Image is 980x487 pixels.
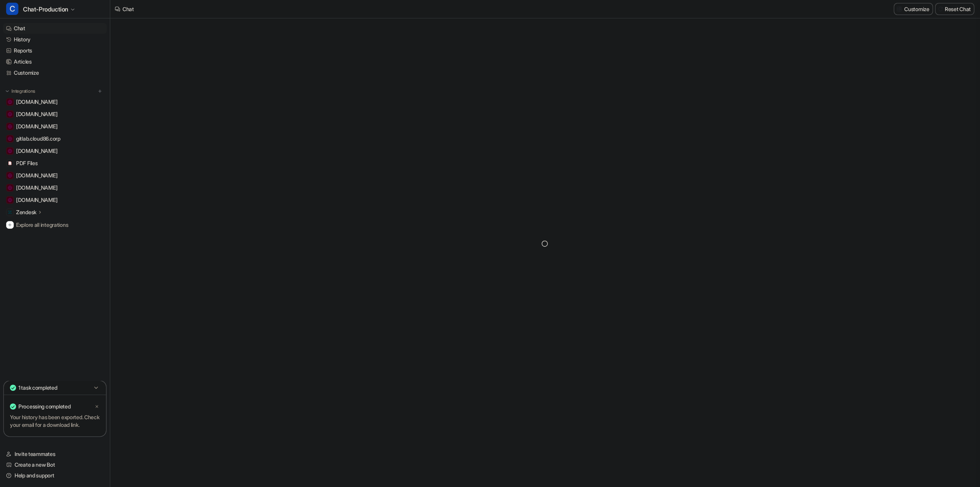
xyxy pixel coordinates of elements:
[3,121,107,132] a: support.wix.com[DOMAIN_NAME]
[8,198,12,202] img: www.strato.nl
[10,413,100,429] p: Your history has been exported. Check your email for a download link.
[97,89,103,94] img: menu_add.svg
[16,208,36,216] p: Zendesk
[8,124,12,129] img: support.wix.com
[3,470,107,481] a: Help and support
[3,146,107,156] a: check86.nl[DOMAIN_NAME]
[8,136,12,141] img: gitlab.cloud86.corp
[8,149,12,153] img: check86.nl
[16,172,57,179] span: [DOMAIN_NAME]
[3,45,107,56] a: Reports
[938,6,943,12] img: reset
[904,5,929,13] p: Customize
[122,5,134,13] div: Chat
[8,173,12,178] img: www.yourhosting.nl
[16,135,60,143] span: gitlab.cloud86.corp
[3,67,107,78] a: Customize
[3,449,107,459] a: Invite teammates
[18,384,57,392] p: 1 task completed
[3,133,107,144] a: gitlab.cloud86.corpgitlab.cloud86.corp
[3,170,107,181] a: www.yourhosting.nl[DOMAIN_NAME]
[936,3,974,15] button: Reset Chat
[3,182,107,193] a: www.hostinger.com[DOMAIN_NAME]
[16,196,57,204] span: [DOMAIN_NAME]
[11,88,35,94] p: Integrations
[3,97,107,107] a: cloud86.io[DOMAIN_NAME]
[3,195,107,205] a: www.strato.nl[DOMAIN_NAME]
[8,210,12,215] img: Zendesk
[6,3,18,15] span: C
[3,459,107,470] a: Create a new Bot
[16,147,57,155] span: [DOMAIN_NAME]
[6,221,14,229] img: explore all integrations
[3,23,107,34] a: Chat
[3,109,107,120] a: docs.litespeedtech.com[DOMAIN_NAME]
[8,100,12,104] img: cloud86.io
[16,110,57,118] span: [DOMAIN_NAME]
[3,56,107,67] a: Articles
[3,220,107,230] a: Explore all integrations
[23,4,68,15] span: Chat-Production
[8,112,12,116] img: docs.litespeedtech.com
[5,89,10,94] img: expand menu
[894,3,932,15] button: Customize
[18,403,70,410] p: Processing completed
[3,87,38,95] button: Integrations
[3,34,107,45] a: History
[8,161,12,166] img: PDF Files
[16,159,38,167] span: PDF Files
[16,219,104,231] span: Explore all integrations
[8,185,12,190] img: www.hostinger.com
[897,6,902,12] img: customize
[16,123,57,130] span: [DOMAIN_NAME]
[16,98,57,106] span: [DOMAIN_NAME]
[3,158,107,169] a: PDF FilesPDF Files
[16,184,57,192] span: [DOMAIN_NAME]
